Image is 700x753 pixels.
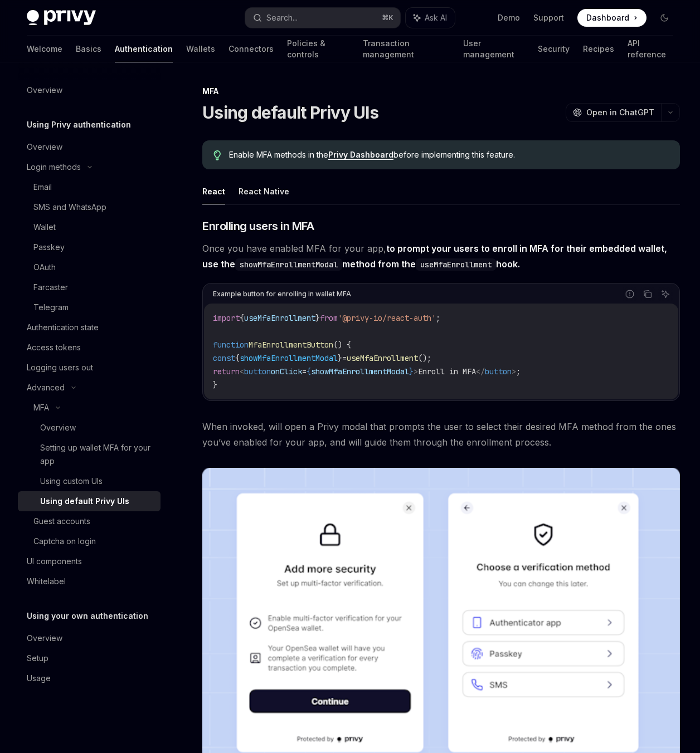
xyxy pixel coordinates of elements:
[27,672,51,685] div: Usage
[229,36,274,62] a: Connectors
[382,13,393,22] span: ⌘ K
[583,36,614,62] a: Recipes
[213,366,240,376] span: return
[338,353,342,363] span: }
[27,575,66,588] div: Whitelabel
[418,366,476,376] span: Enroll in MFA
[266,11,298,25] div: Search...
[40,495,129,508] div: Using default Privy UIs
[416,258,496,271] code: useMfaEnrollment
[302,366,307,376] span: =
[213,340,249,350] span: function
[315,313,320,323] span: }
[566,103,661,122] button: Open in ChatGPT
[27,84,62,97] div: Overview
[40,475,103,488] div: Using custom UIs
[235,258,342,271] code: showMfaEnrollmentModal
[27,361,93,374] div: Logging users out
[18,217,161,237] a: Wallet
[18,511,161,531] a: Guest accounts
[342,353,347,363] span: =
[658,287,673,301] button: Ask AI
[406,8,455,28] button: Ask AI
[115,36,173,62] a: Authentication
[409,366,414,376] span: }
[244,313,315,323] span: useMfaEnrollment
[271,366,302,376] span: onClick
[27,632,62,645] div: Overview
[33,221,56,234] div: Wallet
[577,9,646,27] a: Dashboard
[244,366,271,376] span: button
[18,80,161,100] a: Overview
[628,36,673,62] a: API reference
[27,36,62,62] a: Welcome
[347,353,418,363] span: useMfaEnrollment
[18,358,161,378] a: Logging users out
[463,36,524,62] a: User management
[538,36,570,62] a: Security
[40,421,76,434] div: Overview
[18,648,161,668] a: Setup
[18,418,161,438] a: Overview
[27,609,148,623] h5: Using your own authentication
[425,12,447,23] span: Ask AI
[213,313,240,323] span: import
[307,366,311,376] span: {
[27,341,81,354] div: Access tokens
[18,628,161,648] a: Overview
[27,321,99,334] div: Authentication state
[18,571,161,591] a: Whitelabel
[33,180,52,194] div: Email
[18,471,161,491] a: Using custom UIs
[18,277,161,297] a: Farcaster
[586,107,654,118] span: Open in ChatGPT
[18,668,161,688] a: Usage
[363,36,449,62] a: Transaction management
[18,338,161,358] a: Access tokens
[33,241,65,254] div: Passkey
[655,9,673,27] button: Toggle dark mode
[33,301,69,314] div: Telegram
[202,241,680,272] span: Once you have enabled MFA for your app,
[202,218,314,234] span: Enrolling users in MFA
[18,257,161,277] a: OAuth
[27,118,131,131] h5: Using Privy authentication
[485,366,512,376] span: button
[213,353,235,363] span: const
[533,12,564,23] a: Support
[33,201,106,214] div: SMS and WhatsApp
[287,36,349,62] a: Policies & controls
[414,366,418,376] span: >
[27,381,65,394] div: Advanced
[623,287,637,301] button: Report incorrect code
[202,243,667,270] strong: to prompt your users to enroll in MFA for their embedded wallet, use the method from the hook.
[202,419,680,450] span: When invoked, will open a Privy modal that prompts the user to select their desired MFA method fr...
[33,281,68,294] div: Farcaster
[586,12,629,23] span: Dashboard
[213,287,351,301] div: Example button for enrolling in wallet MFA
[240,366,244,376] span: <
[498,12,520,23] a: Demo
[311,366,409,376] span: showMfaEnrollmentModal
[202,86,680,97] div: MFA
[213,150,221,160] svg: Tip
[186,36,215,62] a: Wallets
[338,313,436,323] span: '@privy-io/react-auth'
[33,515,90,528] div: Guest accounts
[328,150,393,160] a: Privy Dashboard
[27,10,96,26] img: dark logo
[18,237,161,257] a: Passkey
[33,261,56,274] div: OAuth
[33,401,49,414] div: MFA
[27,140,62,154] div: Overview
[18,297,161,317] a: Telegram
[245,8,400,28] button: Search...⌘K
[27,555,82,568] div: UI components
[333,340,351,350] span: () {
[40,441,154,468] div: Setting up wallet MFA for your app
[202,102,378,123] h1: Using default Privy UIs
[33,535,96,548] div: Captcha on login
[436,313,440,323] span: ;
[202,178,225,204] button: React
